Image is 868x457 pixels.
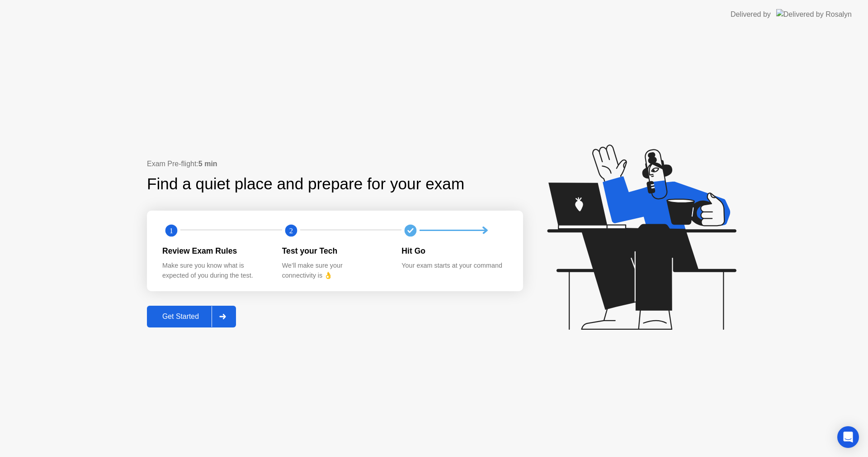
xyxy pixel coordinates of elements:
div: Review Exam Rules [162,245,268,257]
div: Test your Tech [282,245,387,257]
div: Get Started [150,313,212,321]
div: Exam Pre-flight: [147,159,523,169]
div: Your exam starts at your command [401,261,507,271]
div: Make sure you know what is expected of you during the test. [162,261,268,280]
div: Open Intercom Messenger [837,426,859,448]
div: We’ll make sure your connectivity is 👌 [282,261,387,280]
div: Delivered by [731,9,771,20]
b: 5 min [198,160,217,168]
div: Find a quiet place and prepare for your exam [147,172,466,196]
button: Get Started [147,306,236,327]
text: 1 [170,226,173,235]
text: 2 [289,226,293,235]
div: Hit Go [401,245,507,257]
img: Delivered by Rosalyn [776,9,852,19]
